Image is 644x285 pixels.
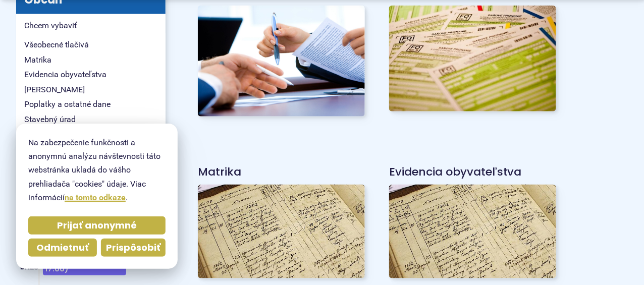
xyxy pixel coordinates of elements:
[28,239,97,257] button: Odmietnuť
[28,136,166,204] p: Na zabezpečenie funkčnosti a anonymnú analýzu návštevnosti táto webstránka ukladá do vášho prehli...
[24,52,157,68] span: Matrika
[16,18,166,33] a: Chcem vybaviť
[24,18,157,33] span: Chcem vybaviť
[198,164,241,180] a: Matrika
[16,37,166,52] a: Všeobecné tlačivá
[24,37,157,52] span: Všeobecné tlačivá
[24,97,157,112] span: Poplatky a ostatné dane
[28,216,166,235] button: Prijať anonymné
[24,82,157,97] span: [PERSON_NAME]
[101,239,166,257] button: Prispôsobiť
[16,67,166,82] a: Evidencia obyvateľstva
[16,52,166,68] a: Matrika
[24,112,157,127] span: Stavebný úrad
[16,112,166,127] a: Stavebný úrad
[36,242,89,254] span: Odmietnuť
[106,242,160,254] span: Prispôsobiť
[57,220,137,232] span: Prijať anonymné
[16,82,166,97] a: [PERSON_NAME]
[65,193,126,202] a: na tomto odkaze
[16,97,166,112] a: Poplatky a ostatné dane
[16,250,166,279] a: Zberný dvor (9:00 - 17:00) Kanianka [DATE] Dnes
[24,67,157,82] span: Evidencia obyvateľstva
[20,263,38,272] span: Dnes
[16,127,166,142] a: Odpadové hospodárstvo
[389,164,522,180] a: Evidencia obyvateľstva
